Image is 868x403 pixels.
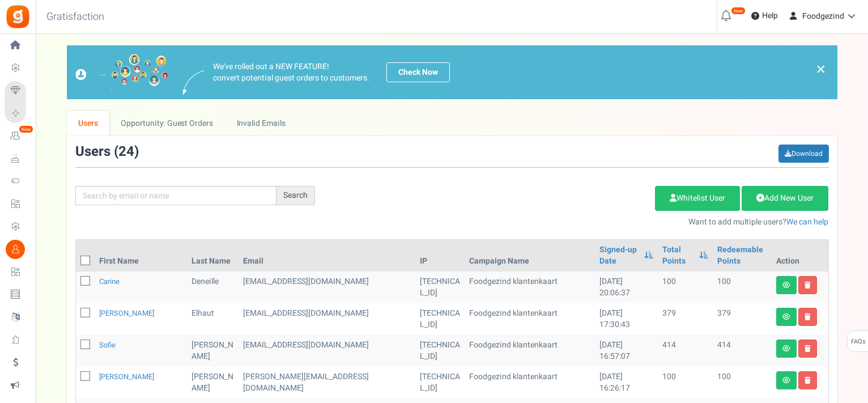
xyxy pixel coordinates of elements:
i: View details [782,313,790,320]
td: customer [239,272,415,303]
td: 414 [658,335,712,367]
td: Foodgezind klantenkaart [465,303,595,335]
p: We've rolled out a NEW FEATURE! convert potential guest orders to customers. [213,61,369,84]
a: Help [747,7,782,25]
a: New [5,126,31,146]
i: Delete user [805,282,811,289]
th: IP [415,240,465,272]
i: View details [782,345,790,352]
td: 379 [713,303,772,335]
span: Help [759,10,778,22]
span: FAQs [850,331,866,353]
a: Whitelist User [655,186,740,211]
h3: Users ( ) [75,145,139,159]
td: [DATE] 20:06:37 [595,272,658,303]
th: Action [772,240,828,272]
i: Delete user [805,313,811,320]
img: images [183,70,205,95]
td: 100 [713,367,772,398]
a: × [816,62,826,76]
a: Total Points [662,244,693,267]
input: Search by email or name [75,186,276,205]
a: Carine [99,276,120,287]
i: View details [782,282,790,289]
a: Sofie [99,340,116,350]
i: Delete user [805,345,811,352]
a: Signed-up Date [599,244,639,267]
td: [TECHNICAL_ID] [415,272,465,303]
th: First Name [95,240,187,272]
td: Foodgezind klantenkaart [465,335,595,367]
td: [TECHNICAL_ID] [415,303,465,335]
div: Search [276,186,315,205]
td: Elhaut [187,303,239,335]
td: 100 [658,367,712,398]
th: Last Name [187,240,239,272]
th: Campaign Name [465,240,595,272]
td: customer [239,367,415,398]
img: Gratisfaction [5,4,31,29]
a: Opportunity: Guest Orders [109,111,224,136]
td: [DATE] 16:57:07 [595,335,658,367]
td: customer [239,335,415,367]
td: [TECHNICAL_ID] [415,367,465,398]
th: Email [239,240,415,272]
td: customer [239,303,415,335]
a: Add New User [742,186,828,211]
em: New [731,7,746,15]
td: [DATE] 16:26:17 [595,367,658,398]
a: Check Now [386,62,450,82]
td: Deneille [187,272,239,303]
p: Want to add multiple users? [332,217,829,228]
td: 100 [713,272,772,303]
a: Redeemable Points [717,244,767,267]
span: 24 [118,142,134,162]
em: New [19,125,33,133]
td: 100 [658,272,712,303]
a: [PERSON_NAME] [99,371,154,382]
a: Invalid Emails [225,111,297,136]
td: 379 [658,303,712,335]
a: We can help [786,216,828,228]
td: 414 [713,335,772,367]
span: Foodgezind [802,10,844,22]
td: [DATE] 17:30:43 [595,303,658,335]
i: View details [782,377,790,384]
img: images [75,54,169,91]
h3: Gratisfaction [34,6,117,28]
a: Users [67,111,110,136]
td: [PERSON_NAME] [187,367,239,398]
td: Foodgezind klantenkaart [465,272,595,303]
a: Download [778,145,829,163]
td: Foodgezind klantenkaart [465,367,595,398]
td: [TECHNICAL_ID] [415,335,465,367]
a: [PERSON_NAME] [99,308,154,319]
td: [PERSON_NAME] [187,335,239,367]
